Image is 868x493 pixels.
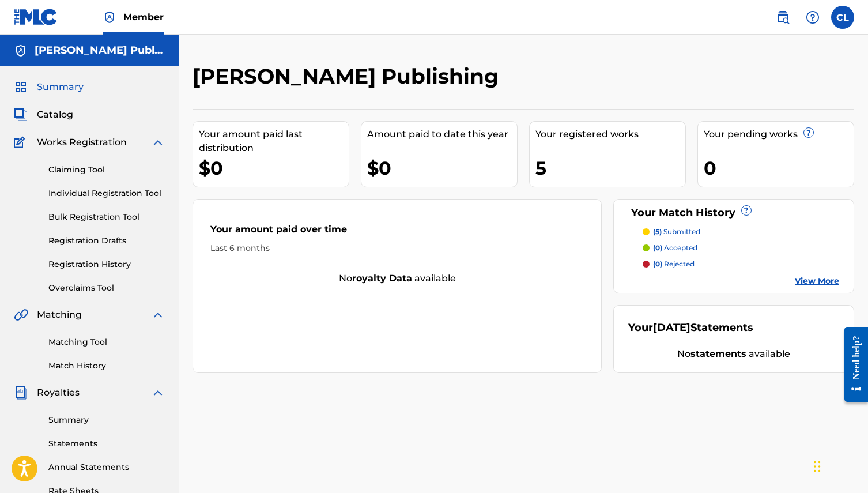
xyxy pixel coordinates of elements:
[653,321,690,334] span: [DATE]
[795,275,839,287] a: View More
[48,187,165,200] a: Individual Registration Tool
[653,259,695,269] p: rejected
[35,44,165,57] h5: Chase Lowery Publishing
[628,320,753,336] div: Your Statements
[831,6,854,29] div: User Menu
[14,44,28,58] img: Accounts
[48,235,165,247] a: Registration Drafts
[210,223,584,242] div: Your amount paid over time
[653,227,662,236] span: (5)
[48,438,165,450] a: Statements
[210,242,584,254] div: Last 6 months
[14,308,28,322] img: Matching
[151,386,165,400] img: expand
[653,227,700,237] p: submitted
[14,386,28,400] img: Royalties
[48,258,165,270] a: Registration History
[643,259,839,269] a: (0) rejected
[37,386,80,400] span: Royalties
[151,136,165,149] img: expand
[628,205,839,221] div: Your Match History
[48,282,165,294] a: Overclaims Tool
[704,155,854,181] div: 0
[643,227,839,237] a: (5) submitted
[653,243,662,252] span: (0)
[653,259,662,268] span: (0)
[199,155,349,181] div: $0
[367,127,517,141] div: Amount paid to date this year
[704,127,854,141] div: Your pending works
[643,243,839,253] a: (0) accepted
[810,438,868,493] iframe: Chat Widget
[103,10,116,24] img: Top Rightsholder
[535,155,685,181] div: 5
[14,108,28,122] img: Catalog
[48,360,165,372] a: Match History
[367,155,517,181] div: $0
[836,315,868,414] iframe: Resource Center
[48,336,165,348] a: Matching Tool
[690,348,746,359] strong: statements
[37,308,82,322] span: Matching
[653,243,697,253] p: accepted
[14,80,28,94] img: Summary
[123,10,164,24] span: Member
[14,9,58,25] img: MLC Logo
[771,6,794,29] a: Public Search
[776,10,790,24] img: search
[48,461,165,473] a: Annual Statements
[742,206,751,215] span: ?
[628,347,839,361] div: No available
[14,136,29,149] img: Works Registration
[48,211,165,223] a: Bulk Registration Tool
[352,273,412,284] strong: royalty data
[14,80,84,94] a: SummarySummary
[37,80,84,94] span: Summary
[14,108,73,122] a: CatalogCatalog
[193,272,601,285] div: No available
[37,136,127,149] span: Works Registration
[48,164,165,176] a: Claiming Tool
[535,127,685,141] div: Your registered works
[48,414,165,426] a: Summary
[804,128,813,137] span: ?
[801,6,824,29] div: Help
[199,127,349,155] div: Your amount paid last distribution
[814,449,821,484] div: Drag
[151,308,165,322] img: expand
[37,108,73,122] span: Catalog
[193,63,504,89] h2: [PERSON_NAME] Publishing
[806,10,820,24] img: help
